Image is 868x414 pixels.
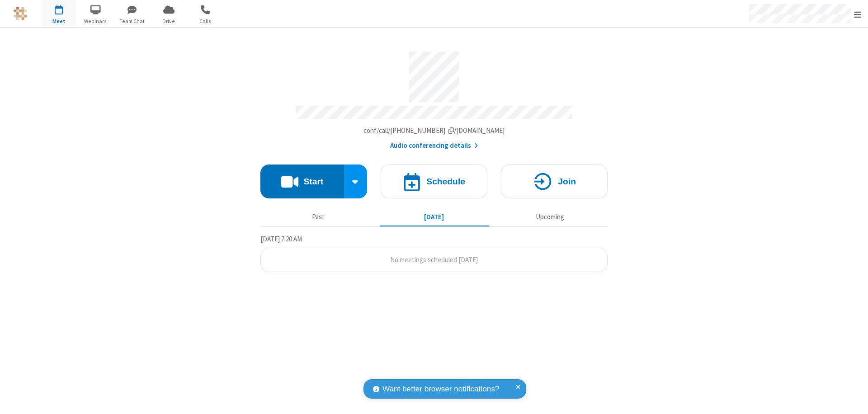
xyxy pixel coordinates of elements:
[501,165,608,198] button: Join
[189,17,222,25] span: Calls
[260,234,608,273] section: Today's Meetings
[382,383,499,395] span: Want better browser notifications?
[152,17,186,25] span: Drive
[303,177,323,186] h4: Start
[426,177,465,186] h4: Schedule
[79,17,113,25] span: Webinars
[14,7,27,20] img: QA Selenium DO NOT DELETE OR CHANGE
[381,165,487,198] button: Schedule
[363,126,505,136] button: Copy my meeting room linkCopy my meeting room link
[264,208,373,226] button: Past
[845,390,861,408] iframe: Chat
[558,177,576,186] h4: Join
[115,17,149,25] span: Team Chat
[380,208,489,226] button: [DATE]
[495,208,604,226] button: Upcoming
[390,141,478,151] button: Audio conferencing details
[344,165,368,198] div: Start conference options
[363,126,505,135] span: Copy my meeting room link
[42,17,76,25] span: Meet
[260,45,608,151] section: Account details
[260,235,302,243] span: [DATE] 7:20 AM
[390,255,478,264] span: No meetings scheduled [DATE]
[260,165,344,198] button: Start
